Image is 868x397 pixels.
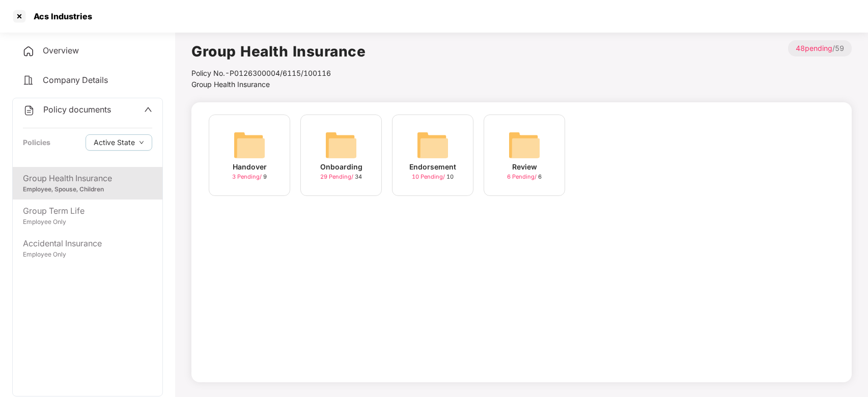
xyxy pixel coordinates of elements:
[796,44,832,52] span: 48 pending
[325,129,357,161] img: svg+xml;base64,PHN2ZyB4bWxucz0iaHR0cDovL3d3dy53My5vcmcvMjAwMC9zdmciIHdpZHRoPSI2NCIgaGVpZ2h0PSI2NC...
[412,173,446,180] span: 10 Pending /
[23,104,35,117] img: svg+xml;base64,PHN2ZyB4bWxucz0iaHR0cDovL3d3dy53My5vcmcvMjAwMC9zdmciIHdpZHRoPSIyNCIgaGVpZ2h0PSIyNC...
[788,40,852,56] p: / 59
[23,172,152,185] div: Group Health Insurance
[22,45,35,58] img: svg+xml;base64,PHN2ZyB4bWxucz0iaHR0cDovL3d3dy53My5vcmcvMjAwMC9zdmciIHdpZHRoPSIyNCIgaGVpZ2h0PSIyNC...
[27,11,92,21] div: Acs Industries
[232,173,263,180] span: 3 Pending /
[191,68,366,79] div: Policy No.- P0126300004/6115/100116
[320,173,362,181] div: 34
[139,140,144,146] span: down
[23,237,152,250] div: Accidental Insurance
[23,217,152,227] div: Employee Only
[507,173,542,181] div: 6
[416,129,449,161] img: svg+xml;base64,PHN2ZyB4bWxucz0iaHR0cDovL3d3dy53My5vcmcvMjAwMC9zdmciIHdpZHRoPSI2NCIgaGVpZ2h0PSI2NC...
[22,74,35,87] img: svg+xml;base64,PHN2ZyB4bWxucz0iaHR0cDovL3d3dy53My5vcmcvMjAwMC9zdmciIHdpZHRoPSIyNCIgaGVpZ2h0PSIyNC...
[86,134,152,151] button: Active Statedown
[507,173,538,180] span: 6 Pending /
[94,137,135,148] span: Active State
[43,45,79,55] span: Overview
[43,75,108,85] span: Company Details
[43,104,111,115] span: Policy documents
[23,185,152,194] div: Employee, Spouse, Children
[412,173,454,181] div: 10
[23,205,152,217] div: Group Term Life
[233,161,267,173] div: Handover
[512,161,537,173] div: Review
[409,161,456,173] div: Endorsement
[320,161,362,173] div: Onboarding
[23,250,152,260] div: Employee Only
[23,137,50,148] div: Policies
[233,129,266,161] img: svg+xml;base64,PHN2ZyB4bWxucz0iaHR0cDovL3d3dy53My5vcmcvMjAwMC9zdmciIHdpZHRoPSI2NCIgaGVpZ2h0PSI2NC...
[320,173,355,180] span: 29 Pending /
[508,129,541,161] img: svg+xml;base64,PHN2ZyB4bWxucz0iaHR0cDovL3d3dy53My5vcmcvMjAwMC9zdmciIHdpZHRoPSI2NCIgaGVpZ2h0PSI2NC...
[232,173,267,181] div: 9
[144,105,152,114] span: up
[191,40,366,63] h1: Group Health Insurance
[191,80,270,89] span: Group Health Insurance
